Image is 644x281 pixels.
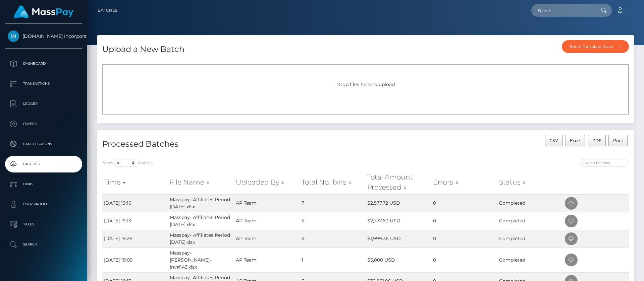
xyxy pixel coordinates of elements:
[5,236,82,253] a: Search
[431,170,497,194] th: Errors: activate to sort column ascending
[431,194,497,212] td: 0
[5,75,82,92] a: Transactions
[431,248,497,272] td: 0
[366,230,431,248] td: $1,999.36 USD
[8,239,79,250] p: Search
[497,212,563,230] td: Completed
[497,230,563,248] td: Completed
[168,230,234,248] td: Masspay- Affiliates Period [DATE].xlsx
[531,4,594,17] input: Search...
[8,99,79,109] p: Ledger
[570,138,581,143] span: Excel
[300,230,366,248] td: 4
[102,138,361,150] h4: Processed Batches
[5,196,82,213] a: User Profile
[234,170,300,194] th: Uploaded By: activate to sort column ascending
[497,248,563,272] td: Completed
[5,216,82,233] a: Taxes
[8,219,79,229] p: Taxes
[431,212,497,230] td: 0
[168,194,234,212] td: Masspay- Affiliates Period [DATE].xlsx
[549,138,558,143] span: CSV
[5,55,82,72] a: Dashboard
[168,212,234,230] td: Masspay- Affiliates Period [DATE].xlsx
[497,194,563,212] td: Completed
[102,170,168,194] th: Time: activate to sort column ascending
[5,176,82,193] a: Links
[570,44,613,49] div: Batch Template Download
[8,59,79,69] p: Dashboard
[8,79,79,89] p: Transactions
[8,179,79,189] p: Links
[234,212,300,230] td: AP Team
[8,199,79,209] p: User Profile
[102,44,184,55] h4: Upload a New Batch
[5,136,82,152] a: Cancellations
[366,212,431,230] td: $2,377.63 USD
[168,170,234,194] th: File Name: activate to sort column ascending
[14,5,73,18] img: MassPay Logo
[300,248,366,272] td: 1
[5,95,82,112] a: Ledger
[8,139,79,149] p: Cancellations
[98,3,117,17] a: Batches
[102,230,168,248] td: [DATE] 19:26
[566,135,585,146] button: Excel
[592,138,601,143] span: PDF
[102,159,153,167] label: Show entries
[8,119,79,129] p: Payees
[613,138,623,143] span: Print
[234,230,300,248] td: AP Team
[300,170,366,194] th: Total No. Txns: activate to sort column ascending
[588,135,606,146] button: PDF
[234,194,300,212] td: AP Team
[366,248,431,272] td: $5,000 USD
[8,30,19,42] img: Medley.com Incorporated
[545,135,563,146] button: CSV
[102,194,168,212] td: [DATE] 19:16
[300,212,366,230] td: 5
[580,159,629,167] input: Search batches
[336,81,395,87] span: Drop files here to upload
[497,170,563,194] th: Status: activate to sort column ascending
[5,33,82,39] span: [DOMAIN_NAME] Incorporated
[366,170,431,194] th: Total Amount Processed: activate to sort column ascending
[102,248,168,272] td: [DATE] 18:09
[234,248,300,272] td: AP Team
[8,159,79,169] p: Batches
[300,194,366,212] td: 7
[114,159,139,167] select: Showentries
[5,116,82,132] a: Payees
[5,156,82,172] a: Batches
[168,248,234,272] td: Masspay- [PERSON_NAME]- Inv#143.xlsx
[608,135,628,146] button: Print
[431,230,497,248] td: 0
[102,212,168,230] td: [DATE] 19:13
[562,40,629,53] button: Batch Template Download
[366,194,431,212] td: $2,577.72 USD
